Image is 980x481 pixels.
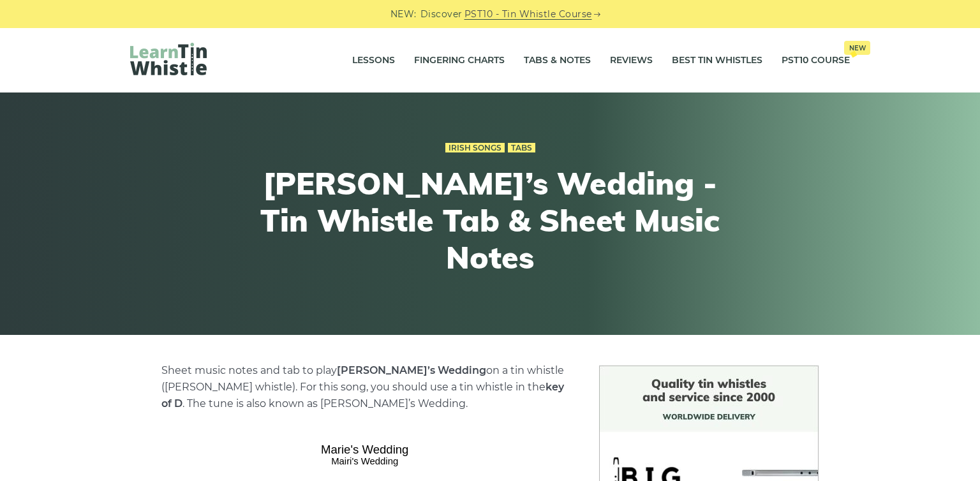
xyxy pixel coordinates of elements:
a: Best Tin Whistles [672,45,762,77]
span: New [844,41,870,55]
a: PST10 CourseNew [782,45,850,77]
a: Lessons [352,45,395,77]
a: Fingering Charts [414,45,505,77]
p: Sheet music notes and tab to play on a tin whistle ([PERSON_NAME] whistle). For this song, you sh... [161,362,568,412]
h1: [PERSON_NAME]’s Wedding - Tin Whistle Tab & Sheet Music Notes [255,165,725,276]
a: Tabs & Notes [524,45,591,77]
a: Irish Songs [445,143,505,153]
a: Reviews [610,45,653,77]
a: Tabs [508,143,535,153]
strong: [PERSON_NAME]’s Wedding [337,364,486,376]
img: LearnTinWhistle.com [130,43,207,75]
